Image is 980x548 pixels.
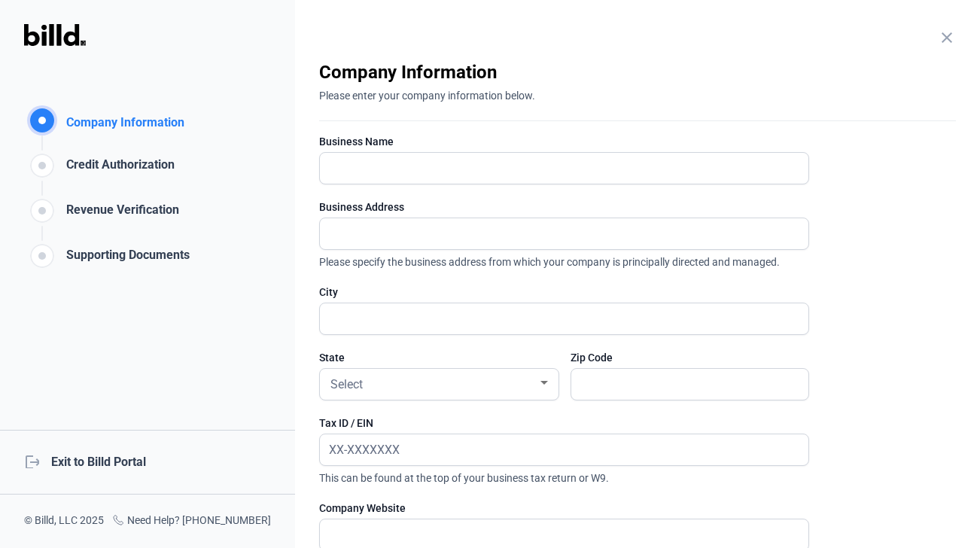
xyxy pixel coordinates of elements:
[319,350,558,365] div: State
[112,513,271,530] div: Need Help? [PHONE_NUMBER]
[60,114,184,135] div: Company Information
[320,434,792,465] input: XX-XXXXXXX
[319,84,956,103] div: Please enter your company information below.
[571,350,809,365] div: Zip Code
[938,29,956,47] mat-icon: close
[60,201,179,226] div: Revenue Verification
[60,156,175,181] div: Credit Authorization
[24,24,86,46] img: Billd Logo
[330,377,363,391] span: Select
[319,60,956,84] div: Company Information
[24,513,104,530] div: © Billd, LLC 2025
[319,416,809,431] div: Tax ID / EIN
[319,250,809,269] span: Please specify the business address from which your company is principally directed and managed.
[319,199,809,215] div: Business Address
[60,246,190,271] div: Supporting Documents
[319,466,809,486] span: This can be found at the top of your business tax return or W9.
[24,453,39,468] mat-icon: logout
[319,134,809,149] div: Business Name
[319,501,809,516] div: Company Website
[319,285,809,300] div: City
